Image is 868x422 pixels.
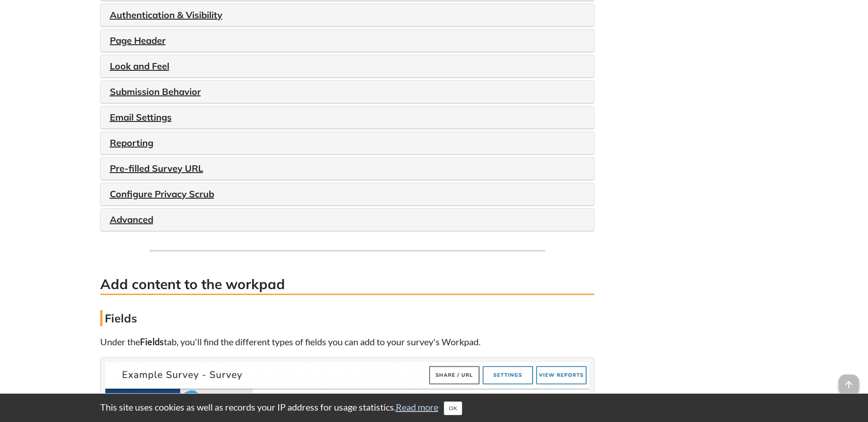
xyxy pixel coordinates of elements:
h3: Add content to the workpad [100,274,594,295]
h4: Fields [100,310,594,326]
a: arrow_upward [839,375,859,386]
a: Configure Privacy Scrub [110,188,214,200]
div: This site uses cookies as well as records your IP address for usage statistics. [91,401,777,415]
a: Look and Feel [110,60,169,72]
p: Under the tab, you'll find the different types of fields you can add to your survey's Workpad. [100,335,594,348]
button: Close [444,401,462,415]
a: Email Settings [110,111,172,123]
a: Reporting [110,137,153,148]
a: Advanced [110,214,153,225]
a: Authentication & Visibility [110,9,222,21]
a: Pre-filled Survey URL [110,163,203,174]
a: Read more [396,401,438,412]
a: Submission Behavior [110,86,201,97]
strong: Fields [140,336,164,347]
span: arrow_upward [839,375,859,395]
a: Page Header [110,35,166,46]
